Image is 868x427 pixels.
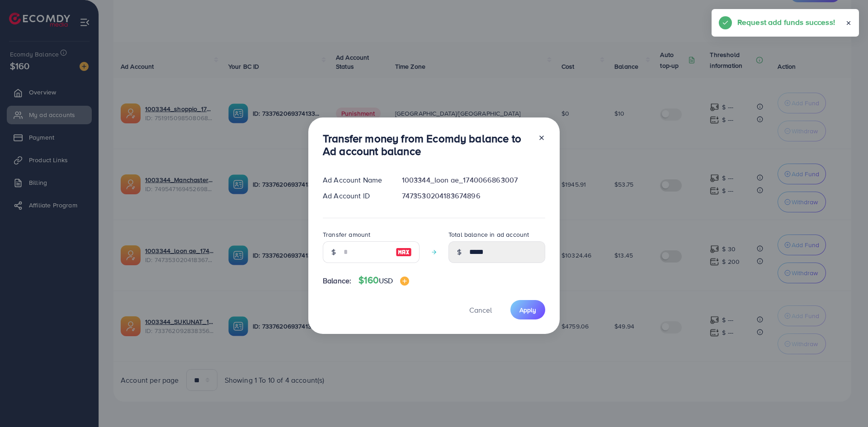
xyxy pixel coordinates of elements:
[519,305,536,314] span: Apply
[316,191,395,201] div: Ad Account ID
[400,277,409,286] img: image
[510,300,545,319] button: Apply
[323,276,351,286] span: Balance:
[448,230,529,239] label: Total balance in ad account
[379,276,393,286] span: USD
[737,16,835,28] h5: Request add funds success!
[323,230,370,239] label: Transfer amount
[469,305,492,315] span: Cancel
[323,132,531,158] h3: Transfer money from Ecomdy balance to Ad account balance
[316,175,395,185] div: Ad Account Name
[396,247,412,258] img: image
[830,386,861,420] iframe: Chat
[458,300,503,319] button: Cancel
[395,191,552,201] div: 7473530204183674896
[395,175,552,185] div: 1003344_loon ae_1740066863007
[359,275,409,286] h4: $160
